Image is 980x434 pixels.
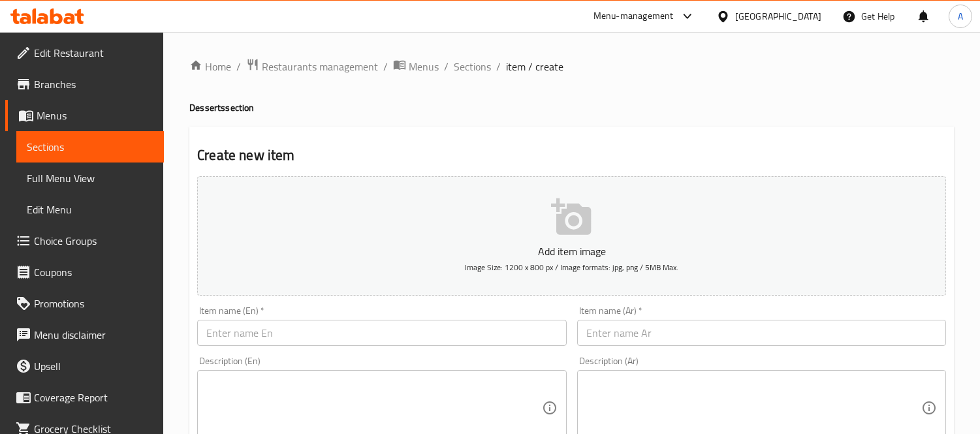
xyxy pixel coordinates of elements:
span: Menus [37,108,153,123]
li: / [496,59,501,74]
span: Promotions [34,296,153,311]
span: Sections [27,139,153,155]
h4: Desserts section [189,101,954,114]
a: Menus [5,100,164,131]
a: Branches [5,69,164,100]
span: Full Menu View [27,170,153,186]
a: Home [189,59,231,74]
a: Menus [393,58,439,75]
span: Restaurants management [262,59,378,74]
li: / [236,59,241,74]
div: [GEOGRAPHIC_DATA] [735,9,821,23]
span: Menus [409,59,439,74]
a: Upsell [5,350,164,382]
h2: Create new item [197,146,946,165]
span: Upsell [34,358,153,374]
a: Coupons [5,256,164,288]
input: Enter name Ar [577,320,946,346]
span: Edit Menu [27,202,153,217]
span: Coverage Report [34,390,153,405]
input: Enter name En [197,320,566,346]
a: Promotions [5,288,164,319]
span: item / create [506,59,563,74]
li: / [444,59,449,74]
p: Add item image [217,243,926,259]
span: Branches [34,76,153,92]
span: Coupons [34,264,153,280]
a: Edit Menu [16,194,164,225]
a: Full Menu View [16,163,164,194]
a: Edit Restaurant [5,37,164,69]
nav: breadcrumb [189,58,954,75]
a: Coverage Report [5,382,164,413]
div: Menu-management [593,8,674,24]
span: Image Size: 1200 x 800 px / Image formats: jpg, png / 5MB Max. [465,260,678,275]
a: Sections [16,131,164,163]
li: / [383,59,388,74]
span: Choice Groups [34,233,153,249]
span: A [958,9,963,23]
a: Choice Groups [5,225,164,256]
span: Edit Restaurant [34,45,153,61]
button: Add item imageImage Size: 1200 x 800 px / Image formats: jpg, png / 5MB Max. [197,176,946,296]
a: Menu disclaimer [5,319,164,350]
a: Sections [454,59,491,74]
span: Menu disclaimer [34,327,153,343]
a: Restaurants management [246,58,378,75]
